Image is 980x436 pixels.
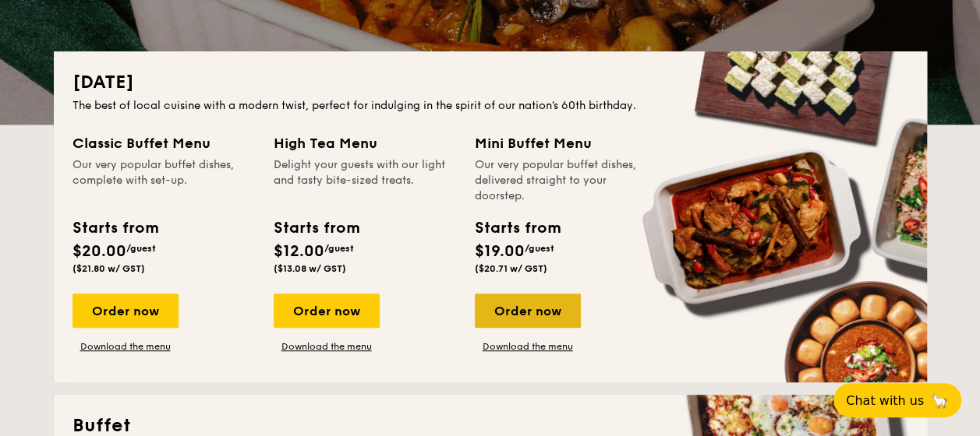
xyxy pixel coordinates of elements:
span: $19.00 [475,242,525,261]
div: Starts from [274,216,359,240]
div: Delight your guests with our light and tasty bite-sized treats. [274,157,456,204]
span: ($21.80 w/ GST) [73,263,145,274]
div: Classic Buffet Menu [73,132,255,154]
div: Our very popular buffet dishes, complete with set-up. [73,157,255,204]
div: Order now [274,294,380,328]
div: Order now [475,294,581,328]
div: Order now [73,294,179,328]
a: Download the menu [274,340,380,353]
span: $20.00 [73,242,126,261]
div: The best of local cuisine with a modern twist, perfect for indulging in the spirit of our nation’... [73,98,908,114]
h2: [DATE] [73,70,908,95]
div: High Tea Menu [274,132,456,154]
div: Starts from [73,216,157,240]
span: $12.00 [274,242,324,261]
span: Chat with us [846,393,924,408]
div: Our very popular buffet dishes, delivered straight to your doorstep. [475,157,657,204]
span: /guest [525,243,554,254]
div: Mini Buffet Menu [475,132,657,154]
span: ($13.08 w/ GST) [274,263,346,274]
span: ($20.71 w/ GST) [475,263,547,274]
a: Download the menu [475,340,581,353]
span: 🦙 [930,392,949,410]
span: /guest [126,243,156,254]
span: /guest [324,243,354,254]
a: Download the menu [73,340,179,353]
div: Starts from [475,216,560,240]
button: Chat with us🦙 [833,383,961,417]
